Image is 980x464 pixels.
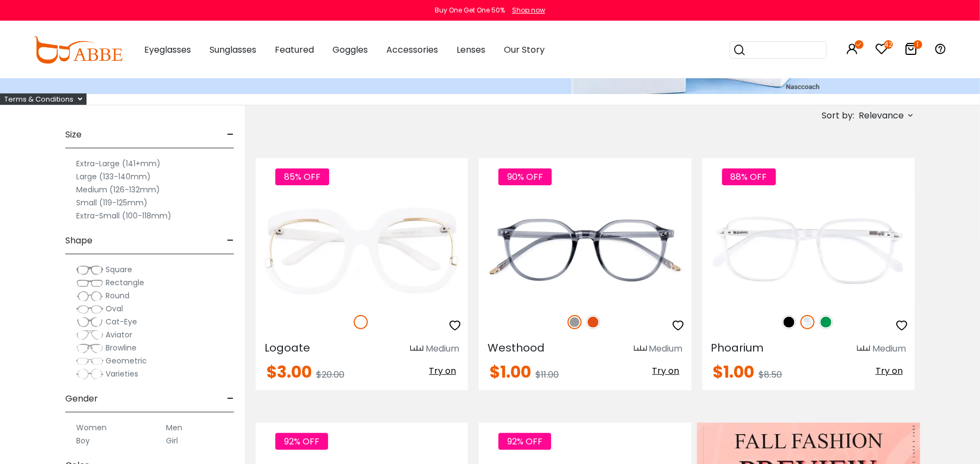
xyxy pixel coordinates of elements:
img: Varieties.png [76,368,103,380]
img: Round.png [76,291,103,302]
img: Fclear Phoarium - Plastic ,Universal Bridge Fit [702,197,915,303]
span: Cat-Eye [106,316,137,327]
span: $8.50 [759,368,782,381]
span: Square [106,264,132,275]
div: Buy One Get One 50% [435,5,505,15]
span: Sort by: [822,109,854,122]
button: Try on [426,364,459,378]
span: Round [106,290,130,301]
img: Black [782,315,796,329]
span: $11.00 [535,368,559,381]
img: Cat-Eye.png [76,317,103,328]
span: Logoate [264,340,310,355]
img: size ruler [634,345,647,353]
a: 1 [905,45,918,57]
a: Shop now [507,5,545,15]
img: Green [819,315,833,329]
img: Geometric.png [76,356,103,367]
span: 92% OFF [498,433,551,450]
span: Our Story [504,43,545,56]
img: Rectangle.png [76,278,103,289]
span: Lenses [457,43,485,56]
label: Women [76,421,107,434]
span: Accessories [386,43,438,56]
img: abbeglasses.com [33,36,122,64]
span: Relevance [859,106,904,126]
span: Browline [106,342,137,353]
span: Aviator [106,329,132,340]
img: Browline.png [76,343,103,354]
span: 85% OFF [275,168,329,185]
span: - [227,122,234,148]
span: Geometric [106,355,147,366]
label: Medium (126-132mm) [76,183,160,196]
a: 42 [876,45,889,57]
span: $20.00 [316,368,344,381]
img: size ruler [857,345,870,353]
span: Westhood [488,340,545,355]
span: $1.00 [713,360,755,384]
div: Medium [649,342,683,355]
span: - [227,228,234,254]
div: Medium [426,342,459,355]
img: Oval.png [76,304,103,315]
div: Medium [872,342,906,355]
i: 1 [914,40,922,49]
img: Gray [568,315,582,329]
span: Phoarium [711,340,764,355]
i: 42 [884,40,893,49]
span: 92% OFF [275,433,328,450]
label: Girl [166,434,178,447]
label: Extra-Small (100-118mm) [76,209,171,222]
span: Gender [65,386,98,412]
span: Featured [275,43,314,56]
img: Orange [586,315,600,329]
span: $3.00 [267,360,312,384]
img: Gray Westhood - Plastic ,Universal Bridge Fit [479,197,691,303]
span: Size [65,122,82,148]
span: 88% OFF [722,168,776,185]
button: Try on [649,364,683,378]
span: 90% OFF [498,168,552,185]
span: Try on [429,365,456,377]
span: Rectangle [106,277,144,288]
img: Square.png [76,265,103,275]
span: Shape [65,228,93,254]
label: Small (119-125mm) [76,196,147,209]
span: - [227,386,234,412]
label: Men [166,421,182,434]
label: Boy [76,434,90,447]
label: Large (133-140mm) [76,170,151,183]
span: Varieties [106,368,138,379]
span: Goggles [332,43,368,56]
img: size ruler [410,345,423,353]
span: Try on [652,365,680,377]
span: $1.00 [490,360,531,384]
img: Clear [800,315,815,329]
img: White Logoate - Plastic ,Universal Bridge Fit [256,197,468,303]
span: Try on [876,365,903,377]
span: Oval [106,303,123,314]
div: Shop now [512,5,545,15]
label: Extra-Large (141+mm) [76,157,161,170]
button: Try on [872,364,906,378]
img: Aviator.png [76,330,103,341]
span: Sunglasses [209,43,256,56]
img: White [354,315,368,329]
span: Eyeglasses [144,43,191,56]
